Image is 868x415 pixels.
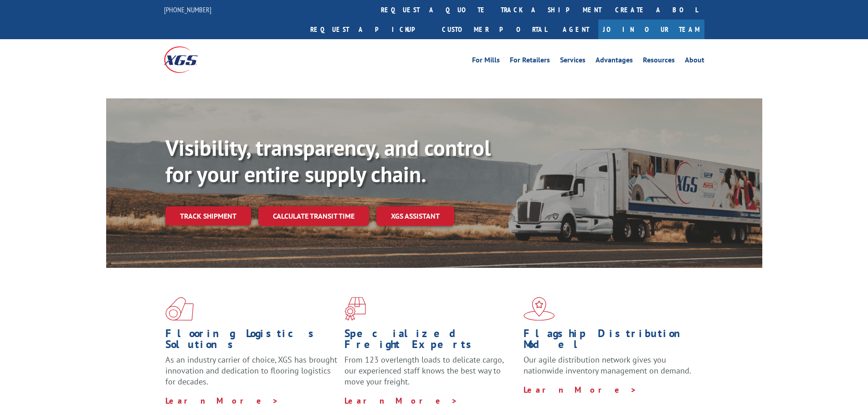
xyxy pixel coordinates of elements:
[165,297,194,321] img: xgs-icon-total-supply-chain-intelligence-red
[164,5,211,14] a: [PHONE_NUMBER]
[344,354,517,395] p: From 123 overlength loads to delicate cargo, our experienced staff knows the best way to move you...
[510,56,550,67] a: For Retailers
[165,354,337,387] span: As an industry carrier of choice, XGS has brought innovation and dedication to flooring logistics...
[685,56,704,67] a: About
[258,206,369,226] a: Calculate transit time
[165,328,338,354] h1: Flooring Logistics Solutions
[554,20,598,39] a: Agent
[524,328,696,354] h1: Flagship Distribution Model
[165,206,251,225] a: Track shipment
[376,206,454,226] a: XGS ASSISTANT
[524,354,691,376] span: Our agile distribution network gives you nationwide inventory management on demand.
[598,20,704,39] a: Join Our Team
[344,297,366,321] img: xgs-icon-focused-on-flooring-red
[344,328,517,354] h1: Specialized Freight Experts
[303,20,435,39] a: Request a pickup
[165,133,491,188] b: Visibility, transparency, and control for your entire supply chain.
[524,384,637,395] a: Learn More >
[524,297,555,321] img: xgs-icon-flagship-distribution-model-red
[560,56,586,67] a: Services
[472,56,500,67] a: For Mills
[643,56,675,67] a: Resources
[344,395,458,406] a: Learn More >
[165,395,279,406] a: Learn More >
[596,56,633,67] a: Advantages
[435,20,554,39] a: Customer Portal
